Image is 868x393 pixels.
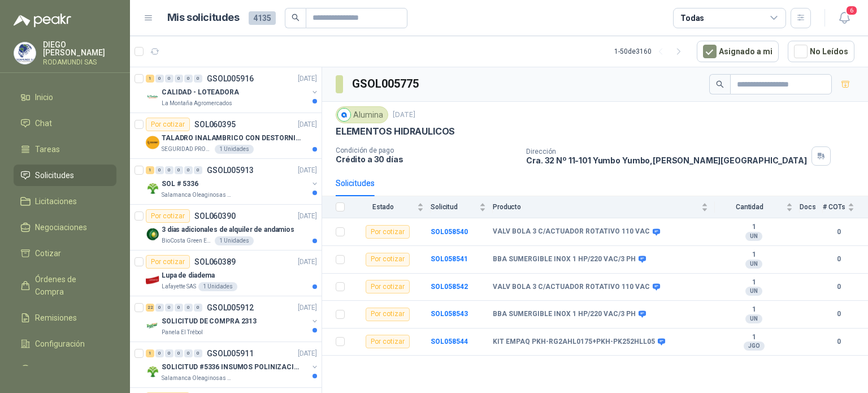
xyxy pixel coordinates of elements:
a: SOL058543 [431,310,468,318]
p: SOLICITUD #5336 INSUMOS POLINIZACIÓN [162,362,302,373]
img: Company Logo [146,90,159,103]
p: [DATE] [298,211,317,222]
a: Cotizar [14,243,116,264]
span: Cotizar [35,247,61,260]
div: 0 [194,166,202,174]
a: Remisiones [14,307,116,329]
div: Por cotizar [146,209,190,223]
span: Configuración [35,338,85,350]
p: [DATE] [298,165,317,176]
p: 3 días adicionales de alquiler de andamios [162,224,294,235]
p: [DATE] [298,303,317,313]
th: Estado [351,196,431,218]
p: Salamanca Oleaginosas SAS [162,191,233,200]
a: Órdenes de Compra [14,269,116,303]
p: GSOL005912 [207,304,254,312]
b: 1 [715,251,793,260]
p: CALIDAD - LOTEADORA [162,87,239,98]
img: Company Logo [146,365,159,378]
th: Producto [493,196,715,218]
p: GSOL005916 [207,75,254,83]
a: SOL058542 [431,283,468,291]
div: 1 [146,166,154,174]
a: Por cotizarSOL060395[DATE] Company LogoTALADRO INALAMBRICO CON DESTORNILLADOR DE ESTRIASEGURIDAD ... [130,113,322,159]
span: Solicitudes [35,169,74,182]
div: 0 [165,304,173,312]
div: JGO [744,342,765,351]
span: Inicio [35,91,53,103]
div: 0 [175,166,183,174]
p: ELEMENTOS HIDRAULICOS [336,126,455,137]
div: 0 [155,166,164,174]
b: BBA SUMERGIBLE INOX 1 HP/220 VAC/3 PH [493,310,636,319]
div: Por cotizar [146,255,190,269]
div: Por cotizar [146,118,190,131]
div: Por cotizar [366,253,410,266]
span: search [292,14,300,21]
b: 1 [715,305,793,314]
div: 0 [175,304,183,312]
div: 1 Unidades [198,282,237,291]
a: Negociaciones [14,217,116,238]
span: Estado [351,203,415,211]
img: Company Logo [14,42,36,64]
div: 0 [194,304,202,312]
b: VALV BOLA 3 C/ACTUADOR ROTATIVO 110 VAC [493,283,650,292]
img: Company Logo [338,109,350,121]
a: 1 0 0 0 0 0 GSOL005911[DATE] Company LogoSOLICITUD #5336 INSUMOS POLINIZACIÓNSalamanca Oleaginosa... [146,347,319,383]
span: 4135 [249,11,276,25]
div: 1 [146,75,154,83]
div: 0 [175,349,183,357]
div: Por cotizar [366,225,410,239]
p: SOL060389 [194,258,236,266]
p: SEGURIDAD PROVISER LTDA [162,145,212,154]
b: KIT EMPAQ PKH-RG2AHL0175+PKH-PK252HLL05 [493,338,655,347]
img: Company Logo [146,273,159,287]
span: Manuales y ayuda [35,364,99,376]
p: SOL060390 [194,212,236,220]
div: 1 [146,349,154,357]
p: Crédito a 30 días [336,154,517,164]
a: Tareas [14,139,116,160]
div: Alumina [336,106,388,123]
p: La Montaña Agromercados [162,99,232,108]
button: 6 [834,8,854,28]
a: Inicio [14,87,116,108]
span: Producto [493,203,699,211]
span: Licitaciones [35,195,77,208]
a: Solicitudes [14,165,116,186]
th: Cantidad [715,196,800,218]
p: DIEGO [PERSON_NAME] [43,41,116,57]
div: 0 [165,166,173,174]
p: BioCosta Green Energy S.A.S [162,236,212,245]
p: [DATE] [298,74,317,84]
div: 22 [146,304,154,312]
p: GSOL005913 [207,166,254,174]
p: [DATE] [298,257,317,267]
div: Todas [680,12,704,24]
a: SOL058541 [431,255,468,263]
a: Chat [14,113,116,134]
b: SOL058540 [431,228,468,236]
p: Condición de pago [336,146,517,154]
p: Dirección [526,148,807,156]
p: SOL # 5336 [162,179,198,189]
span: Cantidad [715,203,784,211]
p: TALADRO INALAMBRICO CON DESTORNILLADOR DE ESTRIA [162,133,302,144]
span: Chat [35,117,52,129]
button: No Leídos [788,41,854,62]
div: 0 [165,349,173,357]
span: search [716,80,724,88]
button: Asignado a mi [697,41,779,62]
h1: Mis solicitudes [167,10,240,26]
a: 1 0 0 0 0 0 GSOL005913[DATE] Company LogoSOL # 5336Salamanca Oleaginosas SAS [146,163,319,200]
b: 0 [823,336,854,347]
b: 0 [823,227,854,237]
p: SOLICITUD DE COMPRA 2313 [162,316,257,327]
div: 0 [194,349,202,357]
div: 0 [184,349,193,357]
div: 0 [165,75,173,83]
p: Salamanca Oleaginosas SAS [162,374,233,383]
